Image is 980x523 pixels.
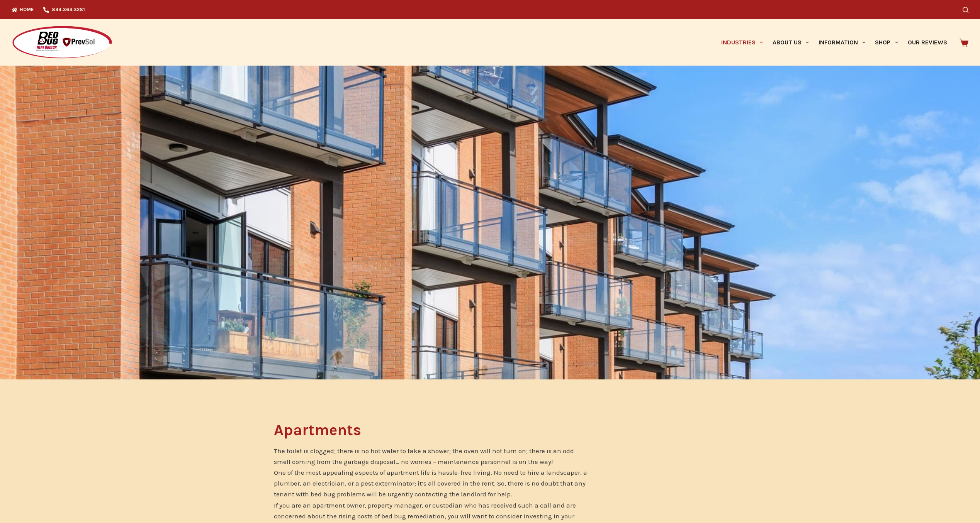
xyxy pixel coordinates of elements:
[716,19,952,66] nav: Primary
[870,19,903,66] a: Shop
[274,422,588,438] h1: Apartments
[768,19,814,66] a: About Us
[963,7,968,13] button: Search
[12,25,113,60] img: Prevsol/Bed Bug Heat Doctor
[903,19,952,66] a: Our Reviews
[716,19,768,66] a: Industries
[814,19,870,66] a: Information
